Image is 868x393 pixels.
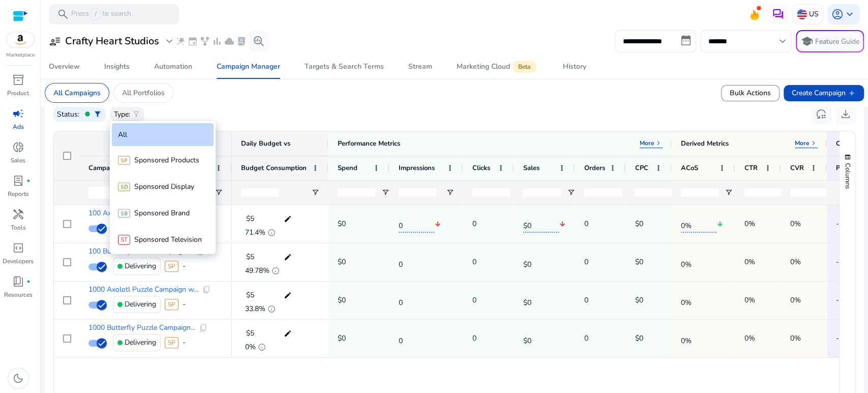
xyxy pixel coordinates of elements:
img: Sponsored Products [118,154,130,166]
p: Sponsored Display [134,181,194,192]
img: Sponsored Brand [118,207,130,219]
p: Sponsored Brand [134,208,190,218]
p: All [118,129,127,140]
img: Sponsored Television [118,234,130,246]
img: Sponsored Display [118,181,130,193]
p: Sponsored Products [134,155,199,165]
p: Sponsored Television [134,234,202,245]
